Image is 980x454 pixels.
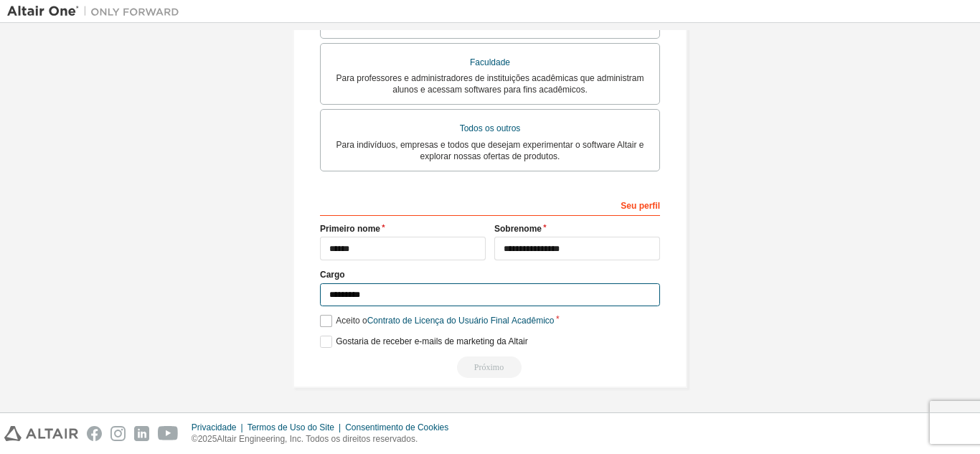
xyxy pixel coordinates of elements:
[134,426,149,441] img: linkedin.svg
[336,140,644,161] font: Para indivíduos, empresas e todos que desejam experimentar o software Altair e explorar nossas of...
[198,434,217,444] font: 2025
[367,316,509,326] font: Contrato de Licença do Usuário Final
[460,123,521,133] font: Todos os outros
[192,422,237,432] font: Privacidade
[7,4,187,19] img: Altair Um
[192,434,198,444] font: ©
[336,73,644,95] font: Para professores e administradores de instituições acadêmicas que administram alunos e acessam so...
[320,356,660,378] div: Read and acccept EULA to continue
[4,426,78,441] img: altair_logo.svg
[217,434,418,444] font: Altair Engineering, Inc. Todos os direitos reservados.
[320,270,345,280] font: Cargo
[621,201,660,211] font: Seu perfil
[87,426,102,441] img: facebook.svg
[470,57,510,67] font: Faculdade
[110,426,126,441] img: instagram.svg
[494,224,542,234] font: Sobrenome
[320,224,380,234] font: Primeiro nome
[248,422,334,432] font: Termos de Uso do Site
[512,316,554,326] font: Acadêmico
[158,426,179,441] img: youtube.svg
[336,336,527,346] font: Gostaria de receber e-mails de marketing da Altair
[345,422,448,432] font: Consentimento de Cookies
[336,316,367,326] font: Aceito o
